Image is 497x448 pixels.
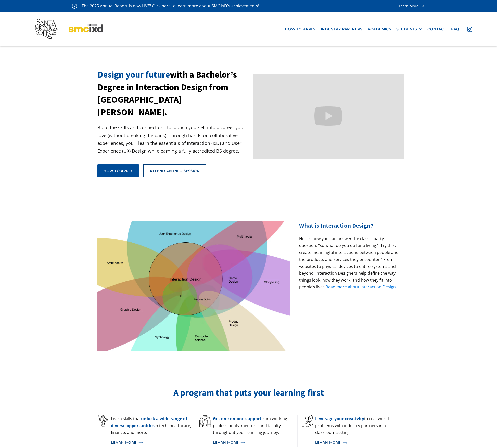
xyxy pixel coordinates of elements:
div: STUDENTS [396,27,417,31]
div: STUDENTS [396,27,422,31]
a: Learn More [111,438,195,447]
img: Santa Monica College - SMC IxD logo [35,19,103,39]
a: How to apply [97,164,139,177]
a: faq [449,24,462,34]
h2: A program that puts your learning first [97,387,400,399]
a: contact [425,24,449,34]
span: Get one-on-one support [213,416,261,421]
a: Learn More [213,438,297,447]
img: icon - information - alert [72,3,77,9]
img: venn diagram showing how your career can be built from the IxD Bachelor's Degree and your interes... [97,221,290,351]
p: The 2025 Annual Report is now LIVE! Click here to learn more about SMC IxD's achievements! [82,3,260,9]
a: Learn More [315,438,400,447]
p: to real-world problems with industry partners in a classroom setting. [315,415,400,436]
img: icon - arrow - alert [420,3,425,9]
a: Learn More [399,3,425,9]
a: Attend an Info Session [143,164,206,177]
img: icon - instagram [467,27,472,32]
div: Learn More [315,441,341,445]
div: Learn More [213,441,238,445]
span: Design your future [97,69,170,80]
iframe: Design your future with a Bachelor's Degree in Interaction Design from Santa Monica College [253,74,404,159]
span: Leverage your creativity [315,416,364,421]
p: Here’s how you can answer the classic party question, “so what do you do for a living?” Try this:... [299,235,400,291]
span: unlock a wide range of diverse opportunities [111,416,187,428]
p: Build the skills and connections to launch yourself into a career you love (without breaking the ... [97,124,249,155]
p: Learn skills that in tech, healthcare, finance, and more. [111,415,195,436]
h1: with a Bachelor’s Degree in Interaction Design from [GEOGRAPHIC_DATA][PERSON_NAME]. [97,69,249,118]
div: Attend an Info Session [150,168,200,173]
a: how to apply [282,24,318,34]
a: industry partners [318,24,365,34]
div: Learn More [111,441,136,445]
h2: What is Interaction Design? [299,221,400,230]
a: Academics [365,24,394,34]
p: from working professionals, mentors, and faculty throughout your learning journey. [213,415,297,436]
div: Learn More [399,4,418,8]
div: How to apply [104,168,133,173]
a: Read more about Interaction Design [326,284,396,290]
